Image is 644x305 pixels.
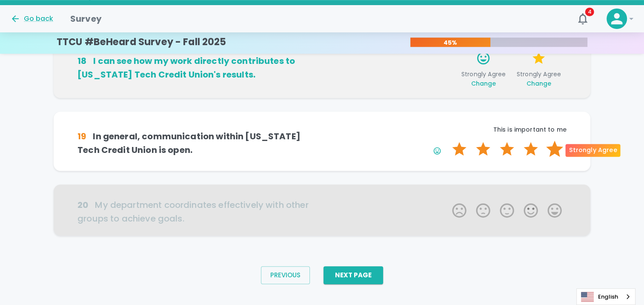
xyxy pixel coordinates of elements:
h6: In general, communication within [US_STATE] Tech Credit Union is open. [77,129,322,157]
span: Strongly Agree [459,70,508,88]
aside: Language selected: English [576,288,635,305]
p: 45% [410,38,490,47]
button: Previous [261,266,310,284]
h1: Survey [70,12,102,26]
div: 19 [77,129,86,143]
p: This is important to me [322,125,567,134]
div: 18 [77,54,86,68]
span: Strongly Agree [515,70,563,88]
div: Language [576,288,635,305]
button: Go back [10,14,53,24]
a: English [577,289,635,305]
div: Strongly Agree [565,144,620,157]
span: Change [526,79,551,88]
button: Next Page [323,266,383,284]
h6: I can see how my work directly contributes to [US_STATE] Tech Credit Union's results. [77,54,322,81]
button: 4 [572,9,593,29]
h4: TTCU #BeHeard Survey - Fall 2025 [57,36,226,48]
span: 4 [585,8,594,16]
span: Change [471,79,496,88]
